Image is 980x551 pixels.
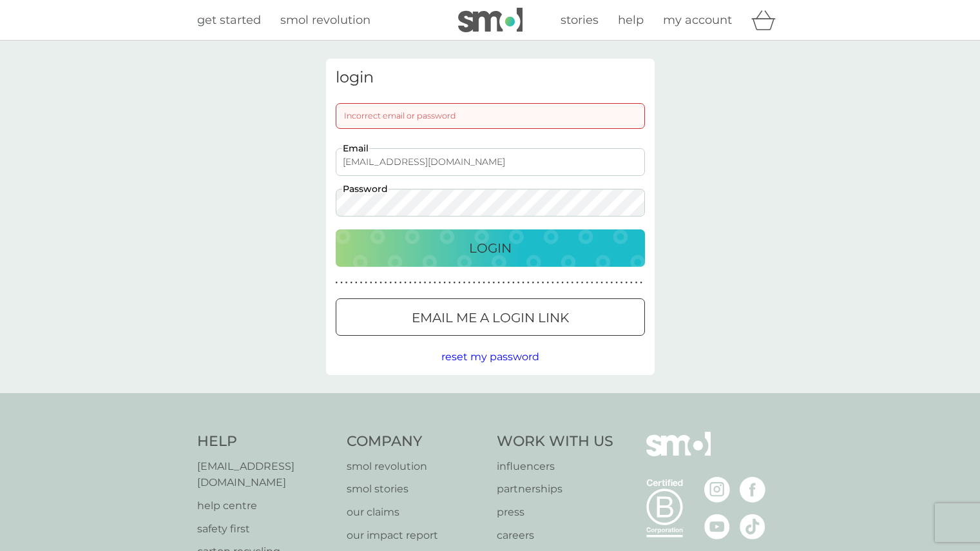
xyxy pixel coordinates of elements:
p: ● [350,280,352,286]
p: ● [572,280,574,286]
p: ● [409,280,412,286]
a: [EMAIL_ADDRESS][DOMAIN_NAME] [197,458,334,491]
span: stories [561,13,599,27]
a: smol stories [347,481,484,498]
a: press [497,504,613,521]
img: visit the smol Youtube page [704,514,730,539]
p: smol revolution [347,458,484,475]
p: ● [454,280,456,286]
p: ● [611,280,613,286]
img: smol [646,432,711,476]
h4: Company [347,432,484,452]
img: logo-with-title.png [10,8,21,20]
p: ● [557,280,559,286]
p: ● [576,280,579,286]
p: ● [443,280,446,286]
p: ● [380,280,382,286]
p: ● [458,280,461,286]
p: ● [360,280,363,286]
span: sur vos achats SMOL [36,89,157,101]
a: get started [197,11,261,30]
p: ● [473,280,476,286]
a: my account [663,11,732,30]
p: ● [463,280,466,286]
button: Renoncer au cashback [48,149,146,160]
p: ● [399,280,402,286]
p: ● [375,280,378,286]
p: ● [419,280,421,286]
p: ● [448,280,451,286]
span: get started [197,13,261,27]
p: ● [625,280,628,286]
img: visit the smol Facebook page [740,477,765,503]
span: my account [663,13,732,27]
p: ● [370,280,372,286]
p: ● [478,280,481,286]
span: smol revolution [280,13,370,27]
p: our claims [347,504,484,521]
p: ● [483,280,485,286]
p: ● [600,280,603,286]
p: ● [385,280,387,286]
a: our impact report [347,527,484,544]
span: help [618,13,644,27]
p: ● [414,280,417,286]
p: ● [546,280,549,286]
p: ● [635,280,638,286]
img: visit the smol Tiktok page [740,514,765,539]
p: ● [566,280,569,286]
button: Login [336,229,645,267]
p: ● [345,280,348,286]
span: reset my password [441,351,539,363]
p: ● [336,280,338,286]
p: ● [522,280,524,286]
button: reset my password [441,349,539,365]
a: stories [561,11,599,30]
p: ● [620,280,623,286]
p: ● [340,280,343,286]
p: ● [527,280,530,286]
span: 2 € [33,68,57,84]
a: help centre [197,498,334,514]
p: ● [497,280,500,286]
span: de cashback [62,67,161,83]
p: ● [630,280,633,286]
div: Dernière chance [55,42,150,54]
p: ● [517,280,520,286]
p: ● [404,280,407,286]
p: ● [581,280,584,286]
p: ● [439,280,441,286]
p: ● [552,280,554,286]
p: ● [503,280,505,286]
p: ● [532,280,535,286]
p: ● [542,280,544,286]
p: ● [389,280,392,286]
p: ● [606,280,608,286]
p: ● [512,280,515,286]
p: ● [640,280,642,286]
p: ● [394,280,397,286]
a: careers [497,527,613,544]
p: Login [469,238,512,258]
a: smol revolution [280,11,370,30]
p: Email me a login link [412,307,569,328]
p: ● [586,280,588,286]
p: ● [365,280,367,286]
a: safety first [197,521,334,537]
a: partnerships [497,481,613,498]
p: ● [355,280,358,286]
p: ● [537,280,539,286]
h4: Work With Us [497,432,613,452]
p: ● [561,280,564,286]
p: ● [468,280,470,286]
div: basket [751,7,783,33]
a: help [618,11,644,30]
a: influencers [497,458,613,475]
p: ● [596,280,599,286]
